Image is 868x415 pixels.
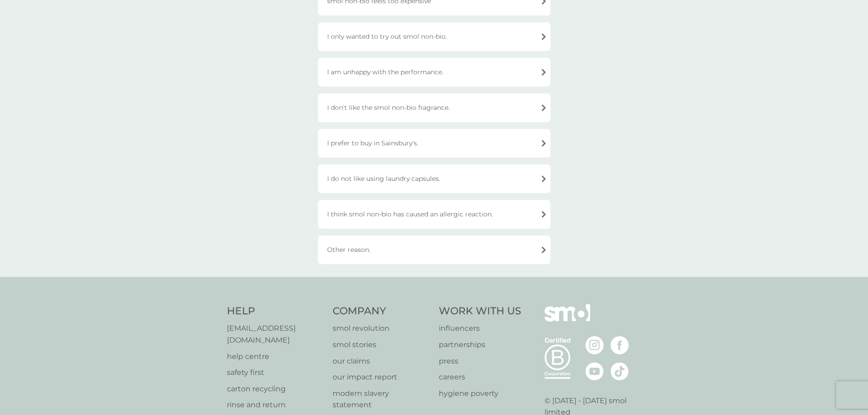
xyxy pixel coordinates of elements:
a: smol revolution [333,323,430,334]
a: partnerships [439,339,521,351]
img: visit the smol Tiktok page [611,362,629,380]
a: modern slavery statement [333,388,430,411]
div: I don't like the smol non-bio fragrance. [318,93,550,122]
a: careers [439,371,521,383]
a: rinse and return [227,399,324,411]
a: smol stories [333,339,430,351]
a: [EMAIL_ADDRESS][DOMAIN_NAME] [227,323,324,346]
div: I think smol non-bio has caused an allergic reaction. [318,200,550,229]
h4: Work With Us [439,304,521,318]
div: I only wanted to try out smol non-bio. [318,22,550,51]
div: I prefer to buy in Sainsbury's. [318,129,550,158]
a: influencers [439,323,521,334]
div: I am unhappy with the performance. [318,58,550,87]
div: Other reason. [318,236,550,264]
a: our impact report [333,371,430,383]
a: press [439,355,521,367]
img: visit the smol Instagram page [586,336,604,354]
h4: Company [333,304,430,318]
h4: Help [227,304,324,318]
img: visit the smol Facebook page [611,336,629,354]
a: safety first [227,367,324,379]
img: smol [544,304,590,335]
a: help centre [227,351,324,363]
a: hygiene poverty [439,388,521,400]
img: visit the smol Youtube page [586,362,604,380]
a: our claims [333,355,430,367]
a: carton recycling [227,383,324,395]
div: I do not like using laundry capsules. [318,164,550,193]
